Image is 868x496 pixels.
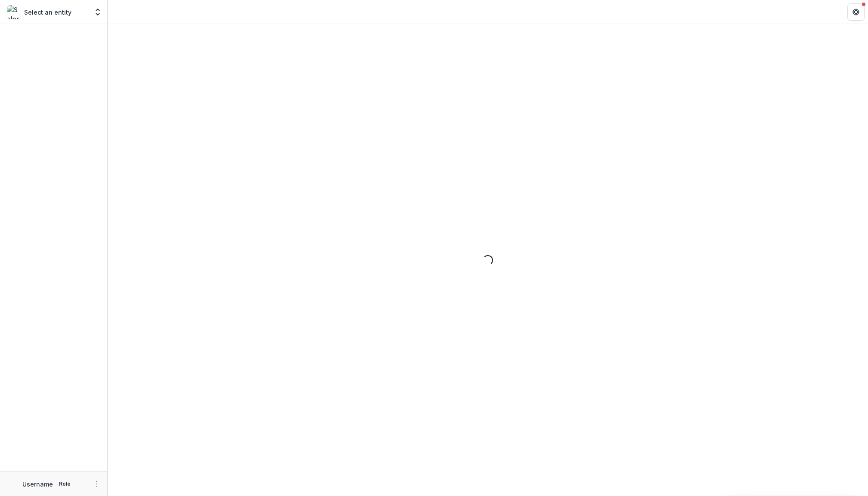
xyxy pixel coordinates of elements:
[24,8,71,17] p: Select an entity
[7,5,21,19] img: Select an entity
[92,3,104,21] button: Open entity switcher
[847,3,865,21] button: Get Help
[22,480,53,489] p: Username
[92,479,102,489] button: More
[56,480,73,488] p: Role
